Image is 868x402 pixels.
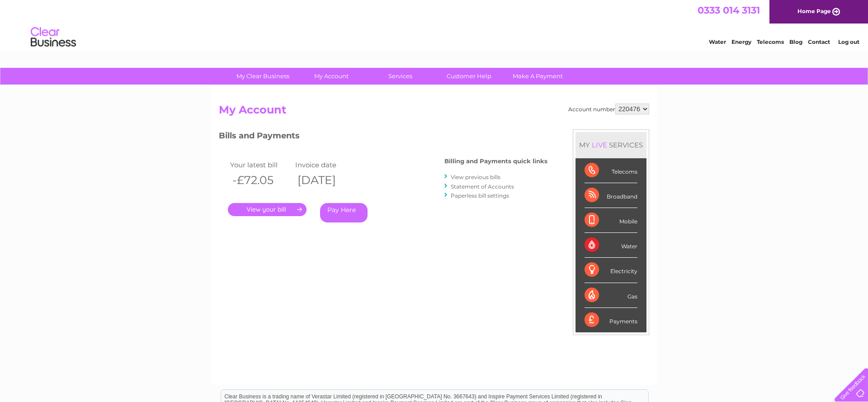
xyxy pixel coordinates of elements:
[293,159,358,171] td: Invoice date
[585,233,637,258] div: Water
[293,171,358,189] th: [DATE]
[219,104,649,121] h2: My Account
[451,183,514,190] a: Statement of Accounts
[585,183,637,208] div: Broadband
[363,68,438,85] a: Services
[228,171,293,189] th: -£72.05
[576,132,646,158] div: MY SERVICES
[294,68,369,85] a: My Account
[221,5,648,44] div: Clear Business is a trading name of Verastar Limited (registered in [GEOGRAPHIC_DATA] No. 3667643...
[451,174,500,180] a: View previous bills
[698,5,760,16] a: 0333 014 3131
[226,68,300,85] a: My Clear Business
[432,68,506,85] a: Customer Help
[30,24,76,51] img: logo.png
[219,129,547,145] h3: Bills and Payments
[444,158,547,165] h4: Billing and Payments quick links
[808,38,830,45] a: Contact
[709,38,726,45] a: Water
[789,38,802,45] a: Blog
[451,192,509,199] a: Paperless bill settings
[585,158,637,183] div: Telecoms
[228,159,293,171] td: Your latest bill
[500,68,575,85] a: Make A Payment
[320,203,368,222] a: Pay Here
[585,258,637,283] div: Electricity
[585,208,637,233] div: Mobile
[568,104,649,114] div: Account number
[838,38,859,45] a: Log out
[757,38,784,45] a: Telecoms
[585,283,637,308] div: Gas
[731,38,751,45] a: Energy
[585,308,637,332] div: Payments
[590,141,609,149] div: LIVE
[228,203,307,216] a: .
